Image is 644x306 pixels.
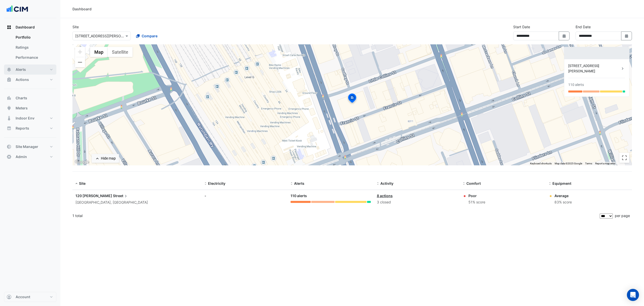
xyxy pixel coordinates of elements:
[7,67,12,72] app-icon: Alerts
[377,194,393,198] a: 8 actions
[7,116,12,121] app-icon: Indoor Env
[16,106,28,111] span: Meters
[552,181,571,186] span: Equipment
[72,6,92,12] div: Dashboard
[554,199,572,205] div: 83% score
[12,32,56,42] a: Portfolio
[555,162,582,165] span: Map data ©2025 Google
[92,154,119,163] button: Hide map
[16,144,38,149] span: Site Manager
[75,57,85,67] button: Zoom out
[595,162,615,165] a: Report a map error
[75,200,198,205] div: [GEOGRAPHIC_DATA], [GEOGRAPHIC_DATA]
[101,156,116,161] div: Hide map
[466,181,481,186] span: Comfort
[4,93,56,103] button: Charts
[16,77,29,82] span: Actions
[7,106,12,111] app-icon: Meters
[4,113,56,123] button: Indoor Env
[16,96,27,101] span: Charts
[4,22,56,32] button: Dashboard
[4,142,56,152] button: Site Manager
[624,34,629,38] fa-icon: Select Date
[7,96,12,101] app-icon: Charts
[4,123,56,133] button: Reports
[16,67,26,72] span: Alerts
[113,193,128,199] span: Street
[291,193,371,199] div: 110 alerts
[568,63,620,74] div: [STREET_ADDRESS][PERSON_NAME]
[7,154,12,159] app-icon: Admin
[377,199,457,205] div: 3 closed
[619,153,629,163] button: Toggle fullscreen view
[576,24,591,29] label: End Date
[142,33,157,39] span: Compare
[75,194,112,198] span: 120 [PERSON_NAME]
[74,159,90,165] a: Open this area in Google Maps (opens a new window)
[16,116,34,121] span: Indoor Env
[12,42,56,52] a: Ratings
[16,126,29,131] span: Reports
[12,52,56,63] a: Performance
[16,294,30,299] span: Account
[627,289,639,301] div: Open Intercom Messenger
[108,47,133,57] button: Show satellite imagery
[568,82,584,87] div: 110 alerts
[16,154,27,159] span: Admin
[16,25,35,30] span: Dashboard
[530,162,552,165] button: Keyboard shortcuts
[4,65,56,75] button: Alerts
[7,25,12,30] app-icon: Dashboard
[7,77,12,82] app-icon: Actions
[380,181,393,186] span: Activity
[294,181,304,186] span: Alerts
[74,159,90,165] img: Google
[7,144,12,149] app-icon: Site Manager
[554,193,572,198] div: Average
[79,181,86,186] span: Site
[562,34,567,38] fa-icon: Select Date
[468,199,485,205] div: 51% score
[7,126,12,131] app-icon: Reports
[6,4,29,14] img: Company Logo
[133,32,161,40] button: Compare
[615,213,630,218] span: per page
[468,193,485,198] div: Poor
[205,193,285,198] div: -
[513,24,530,29] label: Start Date
[347,93,358,105] img: site-pin-selected.svg
[72,209,599,222] div: 1 total
[72,24,79,29] label: Site
[4,292,56,302] button: Account
[75,47,85,57] button: Zoom in
[90,47,108,57] button: Show street map
[4,32,56,65] div: Dashboard
[585,162,592,165] a: Terms (opens in new tab)
[208,181,225,186] span: Electricity
[4,75,56,85] button: Actions
[4,103,56,113] button: Meters
[4,152,56,162] button: Admin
